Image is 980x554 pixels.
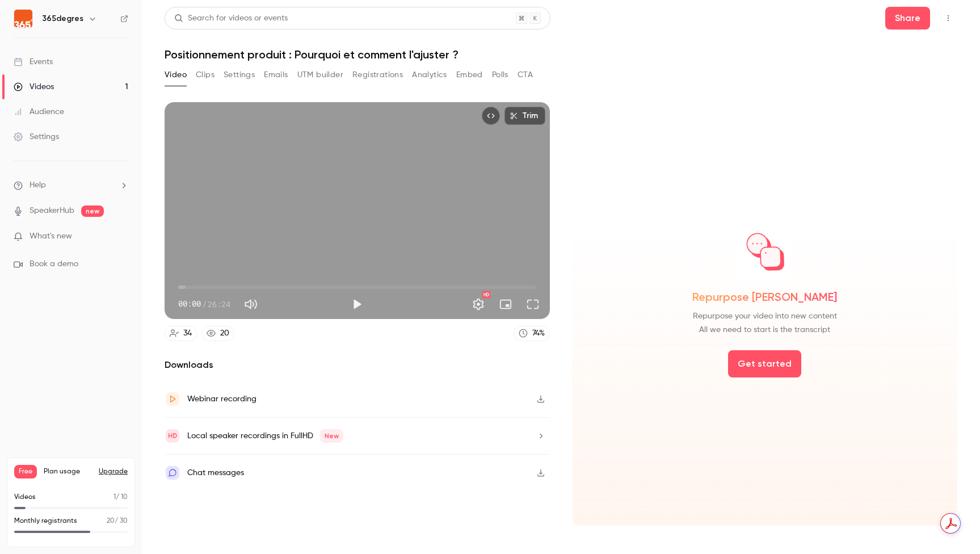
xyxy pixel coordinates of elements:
[482,291,490,298] div: HD
[346,293,368,316] button: Play
[492,66,508,84] button: Polls
[352,66,403,84] button: Registrations
[297,66,343,84] button: UTM builder
[14,10,32,28] img: 365degres
[14,492,36,502] p: Videos
[14,465,37,479] span: Free
[728,350,801,377] button: Get started
[42,13,83,24] h6: 365degres
[30,258,78,270] span: Book a demo
[692,289,837,305] span: Repurpose [PERSON_NAME]
[14,106,64,117] div: Audience
[693,309,837,337] span: Repurpose your video into new content All we need to start is the transcript
[187,429,343,443] div: Local speaker recordings in FullHD
[514,326,550,341] a: 74%
[165,66,187,84] button: Video
[239,293,262,316] button: Mute
[178,298,201,310] span: 00:00
[81,205,104,217] span: new
[107,516,128,526] p: / 30
[113,492,128,502] p: / 10
[220,328,229,339] div: 20
[494,293,517,316] button: Turn on miniplayer
[165,48,957,61] h1: Positionnement produit : Pourquoi et comment l'ajuster ?
[30,179,46,191] span: Help
[44,467,92,476] span: Plan usage
[521,293,544,316] button: Full screen
[14,516,77,526] p: Monthly registrants
[467,293,490,316] button: Settings
[14,131,59,142] div: Settings
[196,66,214,84] button: Clips
[165,358,550,372] h2: Downloads
[187,392,256,406] div: Webinar recording
[320,429,343,443] span: New
[939,9,957,27] button: Top Bar Actions
[14,179,128,191] li: help-dropdown-opener
[178,298,230,310] div: 00:00
[165,326,197,341] a: 34
[14,56,53,68] div: Events
[174,12,288,24] div: Search for videos or events
[99,467,128,476] button: Upgrade
[482,107,500,125] button: Embed video
[518,66,533,84] button: CTA
[264,66,288,84] button: Emails
[532,328,545,339] div: 74 %
[885,7,930,30] button: Share
[113,494,116,501] span: 1
[456,66,483,84] button: Embed
[208,298,230,310] span: 26:24
[107,518,115,524] span: 20
[504,107,545,125] button: Trim
[202,298,207,310] span: /
[201,326,234,341] a: 20
[30,205,74,217] a: SpeakerHub
[412,66,447,84] button: Analytics
[187,466,244,480] div: Chat messages
[183,328,192,339] div: 34
[14,81,54,93] div: Videos
[30,230,72,242] span: What's new
[224,66,255,84] button: Settings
